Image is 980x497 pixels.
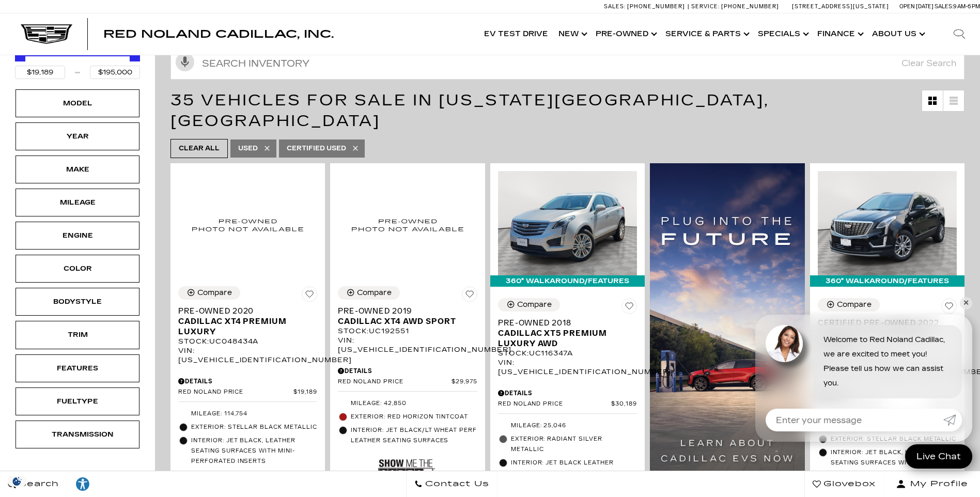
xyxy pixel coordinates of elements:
div: FueltypeFueltype [15,387,139,415]
span: Certified Used [287,142,346,155]
span: Exterior: Stellar Black Metallic [191,422,317,432]
span: Service: [691,3,720,10]
a: EV Test Drive [479,13,553,55]
div: 360° WalkAround/Features [810,275,965,287]
img: Show Me the CARFAX Badge [378,450,435,488]
section: Click to Open Cookie Consent Modal [5,476,29,487]
div: Stock : UC192551 [338,327,477,336]
div: Pricing Details - Pre-Owned 2020 Cadillac XT4 Premium Luxury [178,377,317,386]
a: Pre-Owned 2019Cadillac XT4 AWD Sport [338,306,477,327]
div: Maximum Price [130,51,140,61]
span: [PHONE_NUMBER] [721,3,779,10]
div: VIN: [US_VEHICLE_IDENTIFICATION_NUMBER] [338,336,477,354]
span: Sales: [935,3,953,10]
div: Compare [837,300,872,309]
img: 2022 Cadillac XT5 Premium Luxury [818,171,957,275]
input: Enter your message [766,409,943,431]
div: Explore your accessibility options [67,476,98,492]
a: Service: [PHONE_NUMBER] [688,4,782,9]
div: Bodystyle [52,296,103,307]
li: Mileage: 42,850 [338,397,477,410]
button: Save Vehicle [621,298,637,318]
div: ModelModel [15,89,139,117]
span: Used [238,142,258,155]
img: Agent profile photo [766,325,803,362]
a: Glovebox [804,471,884,497]
button: Compare Vehicle [818,298,880,312]
div: Pricing Details - Pre-Owned 2018 Cadillac XT5 Premium Luxury AWD [498,389,637,398]
a: Finance [812,13,867,55]
input: Maximum [90,66,140,79]
div: Year [52,131,103,142]
span: Red Noland Price [178,389,293,396]
span: Exterior: Red Horizon Tintcoat [351,412,477,422]
div: Welcome to Red Noland Cadillac, we are excited to meet you! Please tell us how we can assist you. [813,325,962,398]
div: FeaturesFeatures [15,354,139,382]
img: 2019 Cadillac XT4 AWD Sport [338,171,477,278]
svg: Click to toggle on voice search [176,53,194,71]
div: Engine [52,230,103,241]
div: Minimum Price [15,51,25,61]
a: Pre-Owned 2018Cadillac XT5 Premium Luxury AWD [498,318,637,349]
div: Price [15,48,140,79]
a: Explore your accessibility options [67,471,99,497]
a: Contact Us [406,471,497,497]
div: TrimTrim [15,321,139,349]
div: Fueltype [52,396,103,407]
a: Pre-Owned [590,13,660,55]
img: 2018 Cadillac XT5 Premium Luxury AWD [498,171,637,275]
button: Save Vehicle [462,286,477,306]
input: Search Inventory [170,48,965,80]
span: $30,189 [611,400,637,408]
span: Contact Us [423,477,489,491]
span: Red Noland Price [498,400,612,408]
span: Live Chat [911,451,966,462]
div: BodystyleBodystyle [15,288,139,316]
span: Sales: [604,3,626,10]
div: Stock : UC048434A [178,337,317,346]
a: Red Noland Price $19,189 [178,389,317,396]
button: Compare Vehicle [178,286,240,300]
a: Sales: [PHONE_NUMBER] [604,4,688,9]
div: MileageMileage [15,189,139,216]
div: Make [52,164,103,175]
span: Pre-Owned 2018 [498,318,629,328]
div: Color [52,263,103,274]
span: Search [16,477,59,491]
div: EngineEngine [15,222,139,250]
img: Opt-Out Icon [5,476,29,487]
span: Interior: Jet Black, Leather seating surfaces with mini-perforated inserts [831,447,957,478]
span: $19,189 [293,389,318,396]
img: 2020 Cadillac XT4 Premium Luxury [178,171,317,278]
li: Mileage: 114,754 [178,407,317,421]
div: Compare [357,288,392,298]
span: Clear All [179,142,220,155]
div: Trim [52,329,103,340]
li: Mileage: 25,046 [498,419,637,432]
span: Cadillac XT4 AWD Sport [338,316,469,327]
a: New [553,13,590,55]
span: Red Noland Cadillac, Inc. [103,28,334,40]
div: YearYear [15,122,139,150]
a: Submit [943,409,962,431]
div: Model [52,98,103,109]
span: $29,975 [452,378,477,386]
div: Mileage [52,197,103,208]
span: Interior: Jet Black Leather Interior [511,458,637,478]
a: Live Chat [905,444,972,469]
div: ColorColor [15,255,139,283]
div: 360° WalkAround/Features [490,275,645,287]
span: 35 Vehicles for Sale in [US_STATE][GEOGRAPHIC_DATA], [GEOGRAPHIC_DATA] [170,91,769,130]
a: Red Noland Price $30,189 [498,400,637,408]
div: MakeMake [15,156,139,183]
span: Glovebox [821,477,876,491]
div: Compare [517,300,552,309]
button: Compare Vehicle [498,298,560,312]
span: My Profile [906,477,968,491]
img: Cadillac Dark Logo with Cadillac White Text [21,24,72,44]
span: Interior: Jet Black, Leather seating surfaces with mini-perforated inserts [191,436,317,467]
a: About Us [867,13,928,55]
div: TransmissionTransmission [15,421,139,448]
span: Pre-Owned 2019 [338,306,469,316]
